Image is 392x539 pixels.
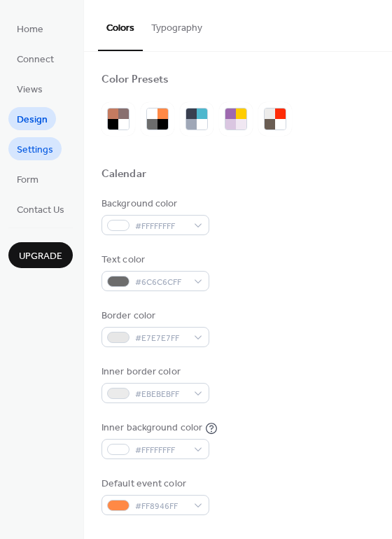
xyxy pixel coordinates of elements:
[101,197,206,211] div: Background color
[101,421,202,435] div: Inner background color
[17,173,38,188] span: Form
[17,143,53,157] span: Settings
[17,113,48,127] span: Design
[135,331,187,346] span: #E7E7E7FF
[135,275,187,290] span: #6C6C6CFF
[101,365,206,379] div: Inner border color
[8,47,62,70] a: Connect
[135,499,187,514] span: #FF8946FF
[101,309,206,323] div: Border color
[8,137,62,160] a: Settings
[8,167,47,190] a: Form
[19,249,62,264] span: Upgrade
[101,73,169,87] div: Color Presets
[135,387,187,402] span: #EBEBEBFF
[8,197,73,220] a: Contact Us
[8,77,51,100] a: Views
[8,242,73,268] button: Upgrade
[101,167,146,182] div: Calendar
[135,443,187,458] span: #FFFFFFFF
[17,22,43,37] span: Home
[8,17,52,40] a: Home
[8,107,56,130] a: Design
[17,203,64,218] span: Contact Us
[135,219,187,234] span: #FFFFFFFF
[17,83,43,97] span: Views
[101,253,206,267] div: Text color
[101,477,206,491] div: Default event color
[17,52,54,67] span: Connect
